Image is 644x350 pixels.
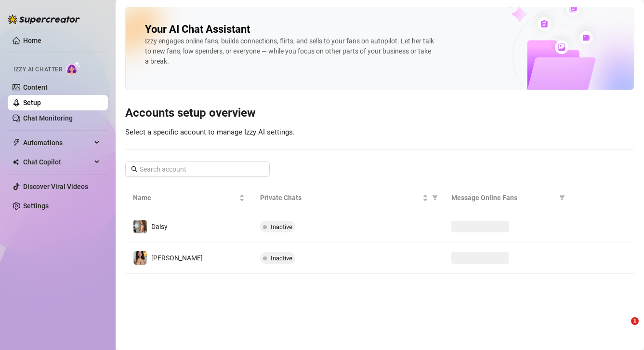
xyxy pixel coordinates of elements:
[23,114,73,122] a: Chat Monitoring
[23,183,88,190] a: Discover Viral Videos
[145,36,434,67] div: Izzy engages online fans, builds connections, flirts, and sells to your fans on autopilot. Let he...
[145,23,250,36] h2: Your AI Chat Assistant
[133,220,147,233] img: Daisy
[8,14,80,24] img: logo-BBDzfeDw.svg
[23,154,92,170] span: Chat Copilot
[23,37,41,44] a: Home
[23,135,92,150] span: Automations
[631,317,639,325] span: 1
[151,223,168,230] span: Daisy
[23,83,48,91] a: Content
[451,192,555,203] span: Message Online Fans
[559,195,565,201] span: filter
[125,128,295,136] span: Select a specific account to manage Izzy AI settings.
[140,164,256,175] input: Search account
[13,65,62,74] span: Izzy AI Chatter
[557,190,567,205] span: filter
[13,139,20,147] span: thunderbolt
[66,61,81,75] img: AI Chatter
[133,251,147,265] img: Ameena
[23,202,49,210] a: Settings
[125,185,252,211] th: Name
[271,223,292,230] span: Inactive
[23,99,41,107] a: Setup
[125,106,634,121] h3: Accounts setup overview
[611,317,634,340] iframe: Intercom live chat
[131,166,138,173] span: search
[133,192,237,203] span: Name
[13,159,19,165] img: Chat Copilot
[151,254,203,262] span: [PERSON_NAME]
[252,185,443,211] th: Private Chats
[271,255,292,262] span: Inactive
[260,192,420,203] span: Private Chats
[430,190,440,205] span: filter
[432,195,438,201] span: filter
